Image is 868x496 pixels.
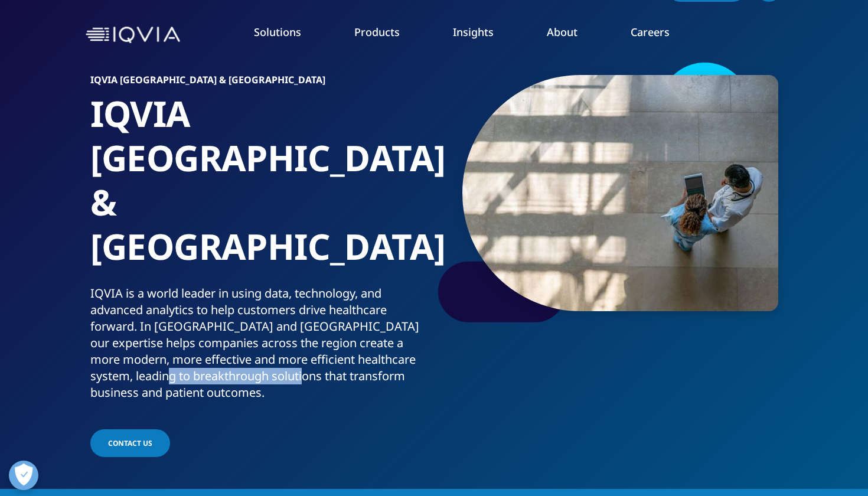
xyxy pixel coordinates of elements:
[453,25,494,39] a: Insights
[86,27,180,44] img: IQVIA Healthcare Information Technology and Pharma Clinical Research Company
[354,25,400,39] a: Products
[254,25,301,39] a: Solutions
[462,75,778,311] img: 1079_doctor-and-nurse-reviewing-data.jpg
[9,461,38,490] button: Open Preferences
[108,438,152,448] span: Contact Us
[631,25,670,39] a: Careers
[547,25,577,39] a: About
[90,285,430,408] p: IQVIA is a world leader in using data, technology, and advanced analytics to help customers drive...
[90,92,430,285] h1: IQVIA [GEOGRAPHIC_DATA] & [GEOGRAPHIC_DATA]
[90,429,170,457] a: Contact Us
[90,75,430,92] h6: IQVIA [GEOGRAPHIC_DATA] & [GEOGRAPHIC_DATA]
[185,7,782,63] nav: Primary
